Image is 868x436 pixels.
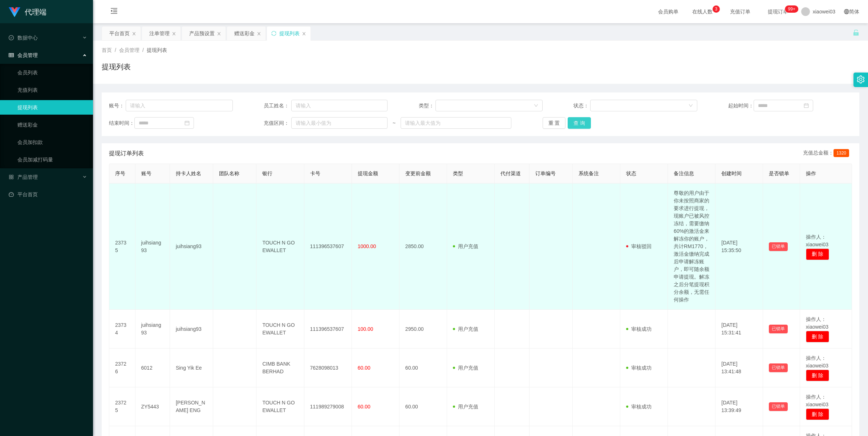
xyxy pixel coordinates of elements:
[769,402,788,411] button: 已锁单
[453,243,478,249] span: 用户充值
[102,47,112,53] span: 首页
[310,170,320,176] span: 卡号
[358,170,378,176] span: 提现金额
[803,149,852,158] div: 充值总金额：
[785,5,798,13] sup: 1206
[264,119,291,127] span: 充值区间：
[170,184,213,310] td: juihsiang93
[17,152,87,167] a: 会员加减打码量
[568,117,591,129] button: 查 询
[304,310,352,349] td: 111396537607
[806,170,816,176] span: 操作
[715,310,763,349] td: [DATE] 15:31:41
[17,100,87,115] a: 提现列表
[17,83,87,97] a: 充值列表
[626,243,652,249] span: 审核驳回
[844,9,849,14] i: 图标: global
[17,65,87,80] a: 会员列表
[453,170,463,176] span: 类型
[102,61,131,72] h1: 提现列表
[170,349,213,387] td: Sing Yik Ee
[500,170,521,176] span: 代付渠道
[219,170,239,176] span: 团队名称
[358,404,370,410] span: 60.00
[399,349,447,387] td: 60.00
[358,243,376,249] span: 1000.00
[9,174,14,180] i: 图标: appstore-o
[626,404,652,410] span: 审核成功
[535,170,556,176] span: 订单编号
[109,349,135,387] td: 23726
[304,349,352,387] td: 7628098013
[256,184,304,310] td: TOUCH N GO EWALLET
[234,26,255,40] div: 赠送彩金
[109,102,126,110] span: 账号：
[689,103,693,108] i: 图标: down
[115,47,116,53] span: /
[147,47,167,53] span: 提现列表
[715,5,717,13] p: 3
[453,326,478,332] span: 用户充值
[109,26,130,40] div: 平台首页
[806,408,829,420] button: 删 除
[256,387,304,426] td: TOUCH N GO EWALLET
[764,9,792,14] span: 提现订单
[256,310,304,349] td: TOUCH N GO EWALLET
[626,170,636,176] span: 状态
[291,117,388,129] input: 请输入最小值为
[25,0,46,24] h1: 代理端
[302,32,306,36] i: 图标: close
[184,120,190,126] i: 图标: calendar
[806,394,828,407] span: 操作人：xiaowei03
[9,35,14,40] i: 图标: check-circle-o
[262,170,272,176] span: 银行
[115,170,125,176] span: 序号
[109,387,135,426] td: 23725
[109,310,135,349] td: 23734
[399,184,447,310] td: 2850.00
[769,242,788,251] button: 已锁单
[170,387,213,426] td: [PERSON_NAME] ENG
[279,26,300,40] div: 提现列表
[9,52,38,58] span: 会员管理
[573,102,591,110] span: 状态：
[715,349,763,387] td: [DATE] 13:41:48
[304,387,352,426] td: 111989279008
[857,75,865,83] i: 图标: setting
[713,5,720,13] sup: 3
[291,100,388,111] input: 请输入
[17,118,87,132] a: 赠送彩金
[135,387,170,426] td: ZY5443
[135,184,170,310] td: juihsiang93
[721,170,742,176] span: 创建时间
[715,184,763,310] td: [DATE] 15:35:50
[668,184,715,310] td: 尊敬的用户由于你未按照商家的要求进行提现，现账户已被风控冻结，需要缴纳60%的激活金来解冻你的账户，共计RM1770，激活金缴纳完成后申请解冻账户，即可随余额申请提现。解冻之后分笔提现积分余额，...
[264,102,291,110] span: 员工姓名：
[172,32,176,36] i: 图标: close
[9,35,38,41] span: 数据中心
[257,32,261,36] i: 图标: close
[102,0,126,24] i: 图标: menu-fold
[453,404,478,410] span: 用户充值
[217,32,221,36] i: 图标: close
[833,149,849,157] span: 1320
[626,365,652,371] span: 审核成功
[9,9,46,15] a: 代理端
[804,103,809,108] i: 图标: calendar
[806,316,828,330] span: 操作人：xiaowei03
[674,170,694,176] span: 备注信息
[132,32,136,36] i: 图标: close
[271,31,276,36] i: 图标: sync
[399,310,447,349] td: 2950.00
[176,170,201,176] span: 持卡人姓名
[453,365,478,371] span: 用户充值
[9,7,20,17] img: logo.9652507e.png
[399,387,447,426] td: 60.00
[769,170,789,176] span: 是否锁单
[806,234,828,247] span: 操作人：xiaowei03
[9,187,87,202] a: 图标: dashboard平台首页
[806,331,829,342] button: 删 除
[135,349,170,387] td: 6012
[806,355,828,369] span: 操作人：xiaowei03
[9,53,14,58] i: 图标: table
